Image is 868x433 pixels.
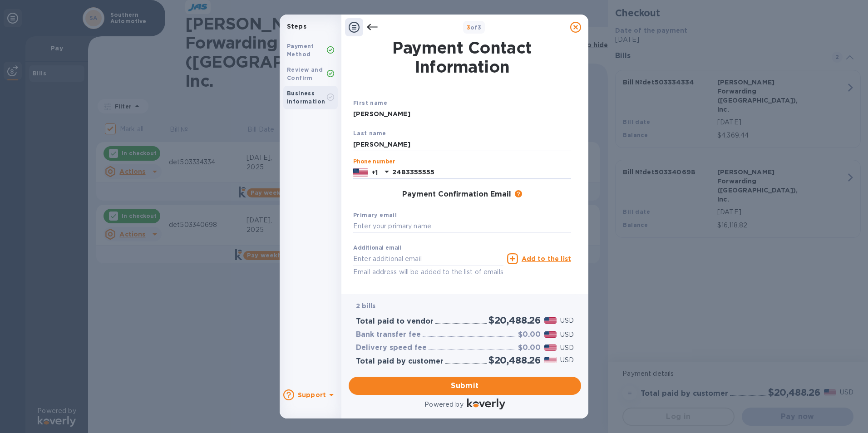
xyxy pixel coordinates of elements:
[353,220,571,233] input: Enter your primary name
[560,316,574,325] p: USD
[522,255,571,262] u: Add to the list
[544,357,557,363] img: USD
[287,43,314,58] b: Payment Method
[353,246,401,251] label: Additional email
[353,138,571,151] input: Enter your last name
[544,331,557,338] img: USD
[298,391,326,399] b: Support
[560,355,574,365] p: USD
[518,344,541,352] h3: $0.00
[353,99,387,106] b: First name
[353,159,395,165] label: Phone number
[371,168,378,177] p: +1
[488,354,541,366] h2: $20,488.26
[356,317,434,326] h3: Total paid to vendor
[467,24,470,31] span: 3
[353,252,503,266] input: Enter additional email
[353,38,571,76] h1: Payment Contact Information
[356,380,574,391] span: Submit
[356,330,421,339] h3: Bank transfer fee
[560,330,574,340] p: USD
[560,343,574,353] p: USD
[353,130,386,137] b: Last name
[287,90,325,105] b: Business Information
[287,23,306,30] b: Steps
[424,400,463,409] p: Powered by
[518,330,541,339] h3: $0.00
[392,166,571,179] input: Enter your phone number
[353,167,368,177] img: US
[349,377,581,395] button: Submit
[467,24,482,31] b: of 3
[467,399,505,409] img: Logo
[544,317,557,324] img: USD
[402,190,511,199] h3: Payment Confirmation Email
[356,357,444,366] h3: Total paid by customer
[356,302,375,310] b: 2 bills
[356,344,427,352] h3: Delivery speed fee
[353,212,397,218] b: Primary email
[353,286,432,293] b: Added additional emails
[544,344,557,351] img: USD
[353,108,571,121] input: Enter your first name
[287,66,323,81] b: Review and Confirm
[353,267,503,277] p: Email address will be added to the list of emails
[488,315,541,326] h2: $20,488.26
